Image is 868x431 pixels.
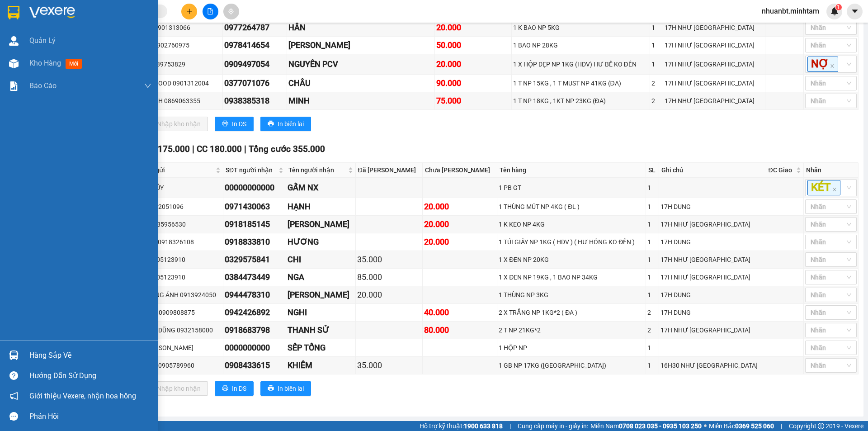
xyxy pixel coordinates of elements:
div: HẠNH [288,200,354,213]
td: 0329575841 [223,251,286,269]
span: close [832,187,837,192]
div: HOÀNG 0909808875 [135,308,222,317]
span: question-circle [9,371,18,380]
span: caret-down [851,7,859,15]
div: 0000000000 [225,341,284,354]
div: 0918185145 [225,218,284,231]
div: 1 [651,59,662,69]
span: notification [9,392,18,400]
div: 17H DUNG [660,237,764,247]
div: 20.000 [357,289,421,301]
div: 1 [647,360,657,370]
div: 75.000 [436,95,509,107]
td: 0918185145 [223,216,286,233]
td: 0977264787 [223,19,287,37]
div: 16H30 NHƯ [GEOGRAPHIC_DATA] [660,360,764,370]
div: 17H NHƯ [GEOGRAPHIC_DATA] [660,255,764,265]
div: PHƯƠNG ÁNH 0913924050 [135,290,222,300]
div: HẢO 0985956530 [135,219,222,229]
span: CC 180.000 [197,144,242,154]
span: copyright [818,423,824,429]
div: 20.000 [424,200,495,213]
div: HIỀN [75,28,148,39]
td: 0978414654 [223,37,287,54]
span: close [830,64,835,68]
span: aim [228,8,234,14]
button: printerIn biên lai [260,381,311,396]
div: 20.000 [424,218,495,231]
span: plus [186,8,193,14]
td: HƯƠNG [286,233,356,251]
div: 1 [647,237,657,247]
span: Tổng cước 355.000 [249,144,325,154]
td: NGỌC THẢO [287,37,366,54]
td: CHÂU [287,75,366,92]
span: In biên lai [278,119,304,129]
strong: 0708 023 035 - 0935 103 250 [619,422,702,430]
div: KHIÊM [288,359,354,372]
div: [PERSON_NAME] [75,8,148,28]
div: 17H NHƯ [GEOGRAPHIC_DATA] [660,325,764,335]
div: 20.000 [436,21,509,34]
span: nhuanbt.minhtam [755,5,826,17]
img: icon-new-feature [830,7,839,15]
span: ⚪️ [704,424,707,428]
th: Ghi chú [659,163,766,178]
div: CHI [288,253,354,266]
div: 1 X ĐEN NP 20KG [499,255,644,265]
span: Đã [PERSON_NAME] : [7,57,71,76]
div: CHÂU [288,77,364,90]
div: 1 X HỘP DẸP NP 1KG (HDV) HƯ BỂ KO ĐỀN [513,59,648,69]
td: GẤM NX [286,178,356,198]
div: NHI 0822051096 [135,202,222,212]
div: 0971430063 [225,200,284,213]
div: 90.000 [436,77,509,90]
span: | [192,144,194,154]
div: 17H NHƯ [GEOGRAPHIC_DATA] [665,59,763,69]
div: 40.000 [7,57,71,87]
div: 17H NHƯ [GEOGRAPHIC_DATA] [660,272,764,282]
div: 1 [647,219,657,229]
td: 0944478310 [223,286,286,304]
span: Gửi: [8,9,22,18]
div: 1 THÙNG NP 3KG [499,290,644,300]
div: 1 [647,272,657,282]
span: Miền Nam [590,421,702,431]
span: SĐT người nhận [226,165,277,175]
th: Chưa [PERSON_NAME] [423,163,497,178]
button: downloadNhập kho nhận [140,117,208,131]
button: printerIn DS [215,381,254,396]
div: VIỄN [8,19,69,29]
span: CR 175.000 [145,144,190,154]
div: 0918683798 [225,324,284,336]
td: MINH [287,92,366,110]
div: 0918833810 [225,236,284,248]
div: 0908433615 [225,359,284,372]
div: HƯƠNG [288,236,354,248]
div: 1 BAO NP 28KG [513,40,648,50]
div: YÊN 0939753829 [136,59,221,69]
button: printerIn biên lai [260,117,311,131]
td: 0918683798 [223,322,286,339]
span: mới [66,59,82,69]
div: NGHI [288,306,354,319]
td: NGHI [286,304,356,322]
span: printer [268,120,274,128]
div: Hướng dẫn sử dụng [29,369,151,383]
div: 1 [647,183,657,193]
span: ĐC Giao [769,165,794,175]
div: Hàng sắp về [29,349,151,362]
div: LAN ANH 0869063355 [136,96,221,106]
div: 1 T NP 15KG , 1 T MUST NP 41KG (ĐA) [513,78,648,88]
span: printer [268,385,274,392]
div: 20.000 [424,236,495,248]
span: NỢ [807,57,838,71]
div: 80.000 [424,324,495,336]
span: down [144,82,151,90]
div: 17H DUNG [660,202,764,212]
button: aim [223,4,239,19]
td: 0909497054 [223,54,287,74]
th: Đã [PERSON_NAME] [356,163,423,178]
div: CHÂU 0901313066 [136,23,221,33]
div: 1 THÙNG MÚT NP 4KG ( ĐL ) [499,202,644,212]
